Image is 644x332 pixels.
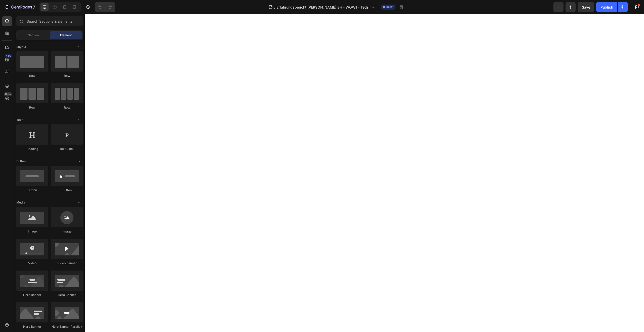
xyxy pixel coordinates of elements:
span: Toggle open [75,157,83,165]
div: Hero Banner [51,293,83,297]
div: Video Banner [51,261,83,265]
div: Hero Banner [16,324,48,329]
button: Publish [596,2,617,12]
div: Image [16,229,48,234]
iframe: Design area [85,14,644,332]
div: Beta [4,92,12,96]
span: Toggle open [75,43,83,51]
p: 7 [33,4,35,10]
div: Image [51,229,83,234]
span: Element [60,33,72,38]
div: Button [16,188,48,192]
div: Row [51,105,83,110]
span: Toggle open [75,198,83,207]
span: Save [582,5,590,9]
button: 7 [2,2,37,12]
button: Save [578,2,594,12]
span: Text [16,118,23,122]
span: Layout [16,45,26,49]
span: Button [16,159,26,163]
span: Media [16,200,25,205]
div: Row [51,74,83,78]
div: Video [16,261,48,265]
div: Publish [600,5,613,10]
div: Hero Banner Parallax [51,324,83,329]
span: / [274,5,275,10]
input: Search Sections & Elements [16,16,83,26]
span: Section [28,33,39,38]
span: Draft [386,5,393,9]
div: Button [51,188,83,192]
div: Row [16,74,48,78]
span: Erfahrungsbericht [PERSON_NAME] BH - WOW1 - Teds [276,5,369,10]
div: Undo/Redo [95,2,115,12]
div: Hero Banner [16,293,48,297]
div: Text Block [51,147,83,151]
span: Toggle open [75,116,83,124]
div: Heading [16,147,48,151]
div: Row [16,105,48,110]
div: 450 [5,54,12,58]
